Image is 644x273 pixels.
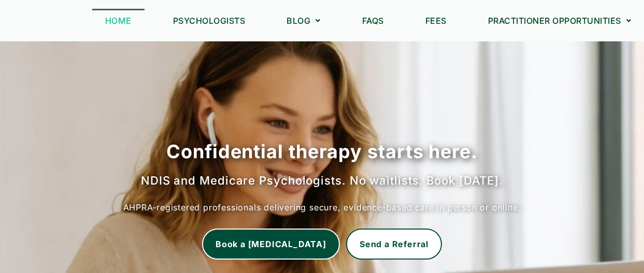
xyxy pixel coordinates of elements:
[10,173,634,189] h2: NDIS and Medicare Psychologists. No waitlists. Book [DATE].
[202,229,340,260] a: Book a Psychologist Now
[10,199,634,216] p: AHPRA-registered professionals delivering secure, evidence-based care in person or online.
[10,139,634,164] h1: Confidential therapy starts here.
[92,9,145,33] a: Home
[346,229,442,260] a: Send a Referral to Chat Corner
[160,9,259,33] a: Psychologists
[349,9,397,33] a: FAQs
[274,9,334,33] a: Blog
[412,9,460,33] a: Fees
